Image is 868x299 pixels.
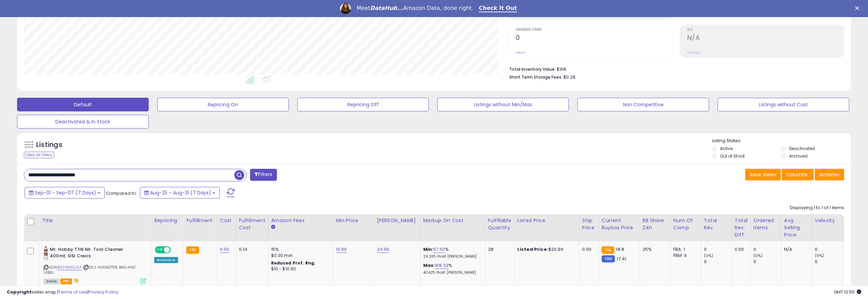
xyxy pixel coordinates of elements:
div: 25% [643,246,665,253]
div: % [423,262,480,275]
h2: N/A [687,34,844,43]
div: Displaying 1 to 1 of 1 items [790,205,844,211]
span: 17.41 [617,256,626,262]
small: (0%) [704,253,713,258]
div: Ship Price [582,217,596,231]
div: Title [42,217,148,224]
a: Terms of Use [58,289,87,295]
small: FBA [602,246,614,254]
div: 0 [753,246,781,253]
div: Clear All Filters [24,152,54,158]
span: All listings currently available for purchase on Amazon [44,278,59,284]
div: Current Buybox Price [602,217,637,231]
a: Privacy Policy [88,289,118,295]
label: Active [720,146,733,151]
label: Deactivated [789,146,815,151]
span: FBA [60,278,72,284]
img: Profile image for Georgie [340,3,351,14]
small: FBA [186,246,199,254]
button: Filters [250,169,277,181]
a: 24.99 [377,246,389,253]
div: BB Share 24h. [643,217,667,231]
div: Markup on Cost [423,217,482,224]
div: $20.96 [517,246,574,253]
h5: Listings [36,140,62,150]
div: Fulfillment [186,217,214,224]
a: 168.33 [435,262,448,269]
div: FBM: 6 [673,253,696,259]
span: Compared to: [106,190,137,196]
div: Repricing [154,217,180,224]
div: Min Price [336,217,371,224]
span: Columns [786,171,808,178]
a: B008KX0JAA [58,264,82,270]
b: Mr. Hobby T116 Mr. Tool Cleaner 400ml, GSI Creos [50,246,133,261]
small: FBM [602,255,615,262]
div: Ordered Items [753,217,778,231]
button: Columns [782,169,814,180]
div: $0.30 min [271,253,328,259]
span: | SKU: HUGNZT116 BAG AND LABEL [44,264,135,275]
span: Ordered Items [516,28,672,32]
small: Prev: N/A [687,51,701,55]
div: Listed Price [517,217,576,224]
div: Amazon Fees [271,217,330,224]
button: Repricing Off [297,98,429,111]
a: 19.99 [336,246,347,253]
button: Listings without Cost [718,98,849,111]
div: Velocity [815,217,840,224]
div: 15% [271,246,328,253]
i: DataHub... [370,5,403,11]
div: Fulfillment Cost [239,217,265,231]
span: OFF [170,247,181,253]
span: Sep-01 - Sep-07 (7 Days) [35,189,96,196]
b: Max: [423,262,435,269]
small: Prev: 0 [516,51,525,55]
div: Total Rev. [704,217,729,231]
div: 0 [704,259,732,265]
div: N/A [784,246,807,253]
button: Listings without Min/Max [437,98,569,111]
a: 97.50 [433,246,445,253]
div: Total Rev. Diff. [735,217,748,239]
h2: 0 [516,34,672,43]
img: 410bMi9OpGL._SL40_.jpg [44,246,48,260]
div: Num of Comp. [673,217,698,231]
div: 28 [488,246,509,253]
p: 40.42% Profit [PERSON_NAME] [423,270,480,275]
span: 2025-09-11 12:55 GMT [834,289,861,295]
div: 0 [753,259,781,265]
button: Repricing On [157,98,289,111]
div: ASIN: [44,246,146,283]
small: Amazon Fees. [271,224,275,230]
div: 0 [704,246,732,253]
span: 18.8 [616,246,624,253]
p: Listing States: [712,138,851,144]
span: $0.28 [563,74,575,80]
b: Short Term Storage Fees: [509,74,562,80]
small: (0%) [753,253,763,258]
div: $10 - $10.90 [271,266,328,272]
label: Archived [789,153,808,159]
div: seller snap | | [7,289,118,296]
label: Out of Stock [720,153,745,159]
a: 6.00 [220,246,230,253]
div: 5.14 [239,246,263,253]
span: ROI [687,28,844,32]
div: Cost [220,217,233,224]
b: Reduced Prof. Rng. [271,260,316,266]
button: Sep-01 - Sep-07 (7 Days) [25,187,105,199]
b: Min: [423,246,433,253]
div: 0.00 [735,246,745,253]
div: 0 [815,246,842,253]
li: $168 [509,65,839,73]
span: Aug-25 - Aug-31 (7 Days) [150,189,211,196]
div: % [423,246,480,259]
i: hazardous material [72,278,79,283]
div: Amazon AI [154,257,178,263]
b: Listed Price: [517,246,548,253]
strong: Copyright [7,289,32,295]
div: Meet Amazon Data, done right. [356,5,473,12]
button: Default [17,98,149,111]
th: The percentage added to the cost of goods (COGS) that forms the calculator for Min & Max prices. [420,214,485,241]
